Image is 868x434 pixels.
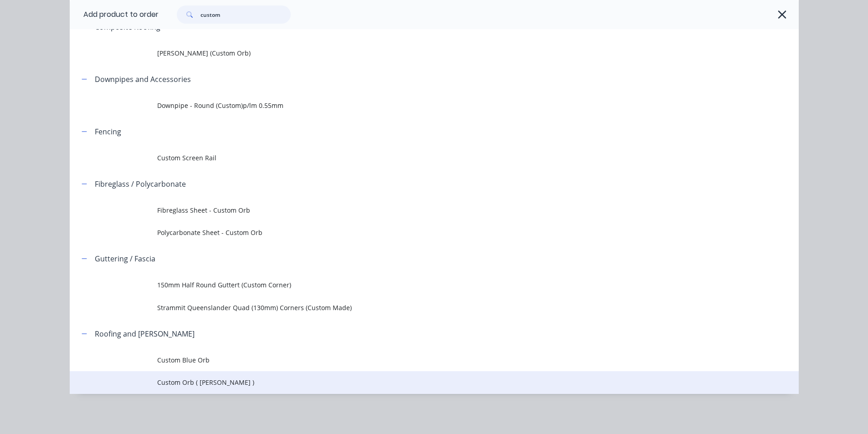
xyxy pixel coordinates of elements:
div: Guttering / Fascia [95,253,155,264]
span: 150mm Half Round Guttert (Custom Corner) [157,280,670,290]
span: Custom Orb ( [PERSON_NAME] ) [157,378,670,387]
div: Fibreglass / Polycarbonate [95,179,186,189]
div: Fencing [95,126,121,137]
span: Custom Screen Rail [157,153,670,163]
span: Strammit Queenslander Quad (130mm) Corners (Custom Made) [157,303,670,312]
span: Polycarbonate Sheet - Custom Orb [157,228,670,237]
input: Search... [200,5,291,24]
div: Roofing and [PERSON_NAME] [95,328,195,339]
span: [PERSON_NAME] (Custom Orb) [157,48,670,58]
span: Fibreglass Sheet - Custom Orb [157,205,670,215]
div: Downpipes and Accessories [95,74,191,85]
span: Custom Blue Orb [157,355,670,365]
span: Downpipe - Round (Custom)p/lm 0.55mm [157,101,670,110]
